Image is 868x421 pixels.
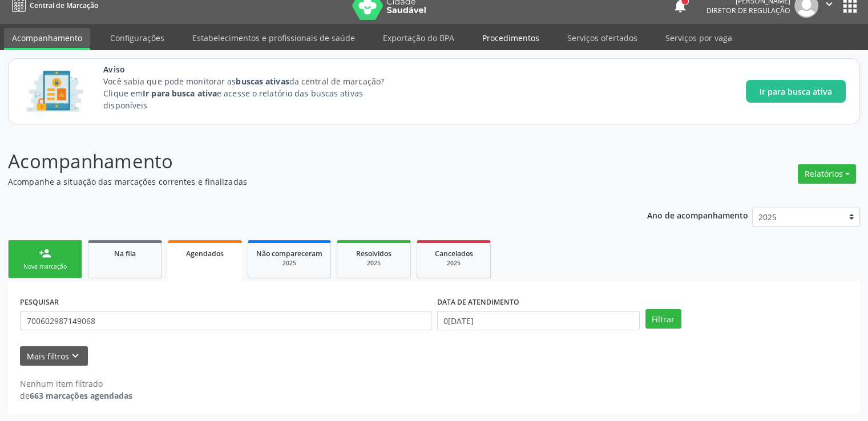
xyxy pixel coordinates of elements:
span: Aviso [103,63,405,75]
a: Serviços ofertados [559,28,645,48]
strong: buscas ativas [236,76,289,87]
a: Configurações [102,28,172,48]
input: Selecione um intervalo [437,311,640,330]
p: Acompanhamento [8,147,604,176]
strong: Ir para busca ativa [143,88,217,99]
strong: 663 marcações agendadas [30,390,132,401]
span: Na fila [114,249,136,258]
a: Serviços por vaga [657,28,740,48]
div: 2025 [345,259,402,268]
span: Central de Marcação [30,1,98,10]
button: Ir para busca ativa [746,80,846,103]
span: Agendados [186,249,224,258]
button: Relatórios [798,164,856,184]
label: DATA DE ATENDIMENTO [437,293,519,311]
a: Exportação do BPA [375,28,462,48]
button: Mais filtroskeyboard_arrow_down [20,346,88,366]
p: Ano de acompanhamento [647,208,748,222]
p: Você sabia que pode monitorar as da central de marcação? Clique em e acesse o relatório das busca... [103,75,405,111]
div: person_add [39,247,51,260]
a: Estabelecimentos e profissionais de saúde [184,28,363,48]
div: 2025 [425,259,482,268]
span: Não compareceram [256,249,322,258]
div: Nova marcação [17,262,74,271]
span: Ir para busca ativa [760,86,832,98]
a: Procedimentos [474,28,547,48]
span: Cancelados [435,249,473,258]
span: Resolvidos [356,249,391,258]
a: Acompanhamento [4,28,90,50]
label: PESQUISAR [20,293,59,311]
div: de [20,390,132,402]
button: Filtrar [645,309,681,329]
input: Nome, CNS [20,311,431,330]
div: 2025 [256,259,322,268]
div: Nenhum item filtrado [20,378,132,390]
i: keyboard_arrow_down [69,350,82,362]
span: Diretor de regulação [706,6,790,15]
p: Acompanhe a situação das marcações correntes e finalizadas [8,176,604,188]
img: Imagem de CalloutCard [22,66,87,117]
